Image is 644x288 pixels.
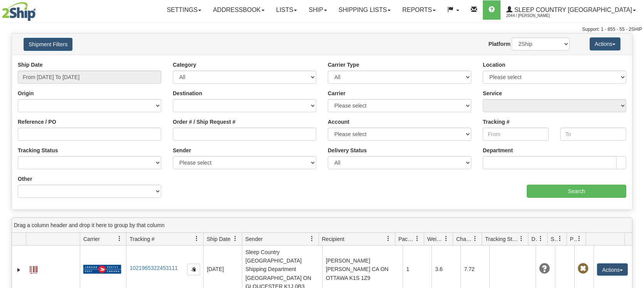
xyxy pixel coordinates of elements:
[539,263,550,274] span: Unknown
[553,232,566,245] a: Shipment Issues filter column settings
[382,232,395,245] a: Recipient filter column settings
[483,61,505,69] label: Location
[570,235,577,243] span: Pickup Status
[328,89,346,97] label: Carrier
[513,7,632,13] span: Sleep Country [GEOGRAPHIC_DATA]
[534,232,547,245] a: Delivery Status filter column settings
[18,118,56,126] label: Reference / PO
[18,61,43,69] label: Ship Date
[527,185,626,198] input: Search
[173,61,196,69] label: Category
[207,235,230,243] span: Ship Date
[483,128,549,141] input: From
[333,0,396,20] a: Shipping lists
[30,263,37,275] a: Label
[531,235,538,243] span: Delivery Status
[173,147,191,154] label: Sender
[411,232,424,245] a: Packages filter column settings
[270,0,303,20] a: Lists
[483,89,502,97] label: Service
[328,61,359,69] label: Carrier Type
[303,0,332,20] a: Ship
[440,232,453,245] a: Weight filter column settings
[398,235,415,243] span: Packages
[24,38,72,51] button: Shipment Filters
[83,264,121,274] img: 20 - Canada Post
[485,235,519,243] span: Tracking Status
[130,235,155,243] span: Tracking #
[245,235,263,243] span: Sender
[173,89,202,97] label: Destination
[322,235,344,243] span: Recipient
[328,147,367,154] label: Delivery Status
[489,40,511,48] label: Platform
[130,265,178,271] a: 1021965322453111
[187,264,200,275] button: Copy to clipboard
[305,232,319,245] a: Sender filter column settings
[578,263,588,274] span: Pickup Not Assigned
[501,0,642,20] a: Sleep Country [GEOGRAPHIC_DATA] 2044 / [PERSON_NAME]
[597,263,628,276] button: Actions
[229,232,242,245] a: Ship Date filter column settings
[18,175,32,183] label: Other
[506,12,564,20] span: 2044 / [PERSON_NAME]
[573,232,586,245] a: Pickup Status filter column settings
[173,118,236,126] label: Order # / Ship Request #
[551,235,557,243] span: Shipment Issues
[456,235,472,243] span: Charge
[626,104,643,183] iframe: chat widget
[190,232,203,245] a: Tracking # filter column settings
[483,118,509,126] label: Tracking #
[207,0,270,20] a: Addressbook
[113,232,126,245] a: Carrier filter column settings
[161,0,207,20] a: Settings
[83,235,100,243] span: Carrier
[483,147,513,154] label: Department
[2,26,642,33] div: Support: 1 - 855 - 55 - 2SHIP
[590,37,620,51] button: Actions
[18,147,58,154] label: Tracking Status
[15,266,23,274] a: Expand
[12,218,632,233] div: grid grouping header
[560,128,626,141] input: To
[2,2,36,21] img: logo2044.jpg
[515,232,528,245] a: Tracking Status filter column settings
[427,235,443,243] span: Weight
[469,232,482,245] a: Charge filter column settings
[396,0,442,20] a: Reports
[18,89,34,97] label: Origin
[328,118,349,126] label: Account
